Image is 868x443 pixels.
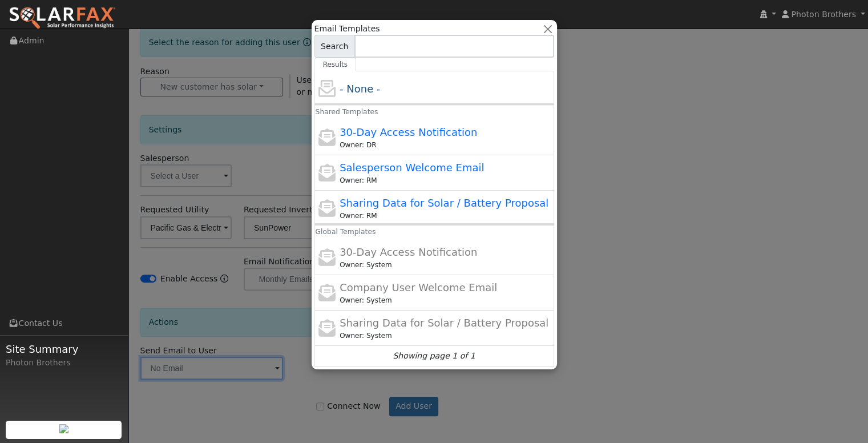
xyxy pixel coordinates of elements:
div: Leroy Coffman [340,331,551,341]
span: - None - [340,83,380,95]
h6: Shared Templates [308,104,324,120]
img: SolarFax [9,6,116,30]
span: Site Summary [6,341,122,357]
div: Photon Brothers [6,357,122,369]
div: Ryan Montgomery [340,175,551,186]
div: Ryan Montgomery [340,211,551,221]
div: David Raichart [340,140,551,150]
div: Leroy Coffman [340,295,551,305]
span: Sharing Data for Solar / Battery Proposal [340,197,548,209]
div: Leroy Coffman [340,260,551,270]
span: Salesperson Welcome Email [340,162,484,174]
img: retrieve [59,424,68,433]
a: Results [314,58,357,71]
span: Search [314,35,355,58]
span: Email Templates [314,23,380,35]
span: Photon Brothers [791,10,856,19]
span: 30-Day Access Notification [340,246,477,258]
span: 30-Day Access Notification [340,126,477,138]
i: Showing page 1 of 1 [393,350,475,362]
span: Company User Welcome Email [340,281,497,293]
span: Sharing Data for Solar / Battery Proposal [340,317,548,329]
h6: Global Templates [308,224,324,240]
